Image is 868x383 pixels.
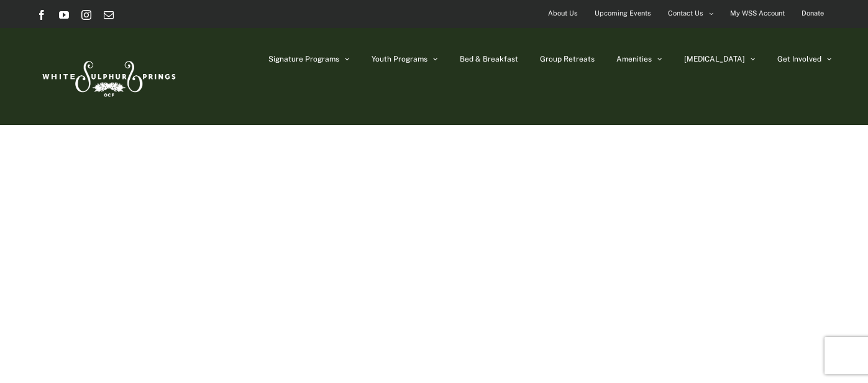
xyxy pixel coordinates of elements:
[616,55,652,63] span: Amenities
[684,28,756,90] a: [MEDICAL_DATA]
[802,4,824,22] span: Donate
[668,4,703,22] span: Contact Us
[548,4,578,22] span: About Us
[460,28,518,90] a: Bed & Breakfast
[540,55,595,63] span: Group Retreats
[372,55,427,63] span: Youth Programs
[684,55,745,63] span: [MEDICAL_DATA]
[540,28,595,90] a: Group Retreats
[372,28,438,90] a: Youth Programs
[777,55,821,63] span: Get Involved
[268,28,350,90] a: Signature Programs
[37,47,180,106] img: White Sulphur Springs Logo
[595,4,651,22] span: Upcoming Events
[730,4,785,22] span: My WSS Account
[777,28,832,90] a: Get Involved
[81,10,91,20] a: Instagram
[616,28,662,90] a: Amenities
[104,10,114,20] a: Email
[268,28,832,90] nav: Main Menu
[37,10,47,20] a: Facebook
[460,55,518,63] span: Bed & Breakfast
[59,10,69,20] a: YouTube
[268,55,339,63] span: Signature Programs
